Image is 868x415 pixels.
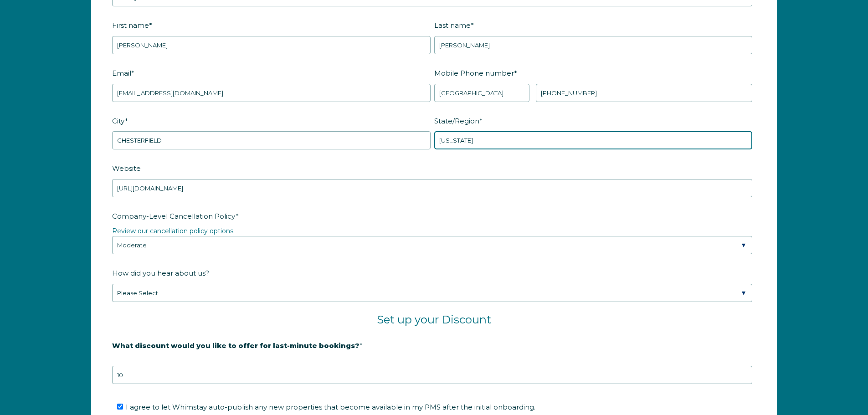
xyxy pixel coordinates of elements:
[112,227,233,235] a: Review our cancellation policy options
[112,209,236,223] span: Company-Level Cancellation Policy
[117,404,123,410] input: I agree to let Whimstay auto-publish any new properties that become available in my PMS after the...
[434,114,479,128] span: State/Region
[112,266,209,280] span: How did you hear about us?
[112,114,125,128] span: City
[112,161,141,175] span: Website
[434,18,471,32] span: Last name
[112,66,131,80] span: Email
[112,357,255,365] strong: 20% is recommended, minimum of 10%
[112,18,149,32] span: First name
[434,66,514,80] span: Mobile Phone number
[126,403,535,411] span: I agree to let Whimstay auto-publish any new properties that become available in my PMS after the...
[112,341,360,350] strong: What discount would you like to offer for last-minute bookings?
[377,313,491,326] span: Set up your Discount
